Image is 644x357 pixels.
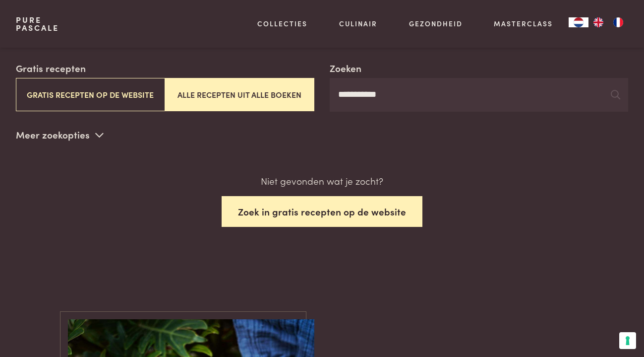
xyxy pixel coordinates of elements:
[339,18,377,29] a: Culinair
[261,174,383,188] p: Niet gevonden wat je zocht?
[16,128,104,143] p: Meer zoekopties
[409,18,463,29] a: Gezondheid
[222,196,422,227] button: Zoek in gratis recepten op de website
[619,332,636,349] button: Uw voorkeuren voor toestemming voor trackingtechnologieën
[165,78,314,111] button: Alle recepten uit alle boeken
[569,17,628,27] aside: Language selected: Nederlands
[330,61,361,75] label: Zoeken
[16,16,59,32] a: PurePascale
[494,18,553,29] a: Masterclass
[588,17,628,27] ul: Language list
[257,18,307,29] a: Collecties
[608,17,628,27] a: FR
[569,17,588,27] a: NL
[569,17,588,27] div: Language
[16,78,165,111] button: Gratis recepten op de website
[588,17,608,27] a: EN
[16,61,86,75] label: Gratis recepten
